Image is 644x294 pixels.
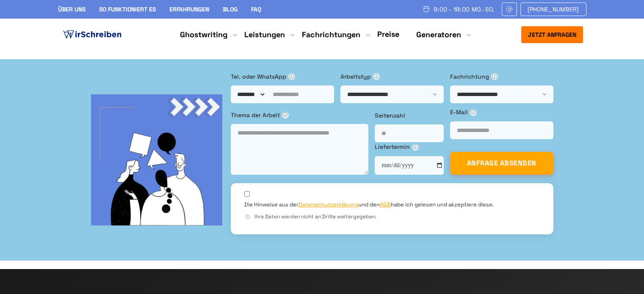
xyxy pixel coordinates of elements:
[282,112,289,118] span: ⓘ
[375,111,444,120] label: Seitenzahl
[58,5,86,13] a: Über uns
[302,30,360,40] a: Fachrichtungen
[231,72,334,81] label: Tel. oder WhatsApp
[521,26,583,43] button: Jetzt anfragen
[375,142,444,151] label: Liefertermin
[377,29,399,39] a: Preise
[244,30,285,40] a: Leistungen
[520,3,586,16] a: [PHONE_NUMBER]
[169,5,209,13] a: Erfahrungen
[528,6,579,13] span: [PHONE_NUMBER]
[223,5,238,13] a: Blog
[373,73,380,80] span: ⓘ
[416,30,461,40] a: Generatoren
[244,213,540,221] div: Ihre Daten werden nicht an Dritte weitergegeben.
[99,5,156,13] a: So funktioniert es
[231,110,368,120] label: Thema der Arbeit
[180,30,227,40] a: Ghostwriting
[491,73,498,80] span: ⓘ
[380,201,391,208] a: AGB
[470,109,477,116] span: ⓘ
[423,5,430,12] img: Schedule
[244,201,494,209] label: Die Hinweise aus der und den habe ich gelesen und akzeptiere diese.
[244,214,251,220] span: ⓘ
[288,73,295,80] span: ⓘ
[506,6,513,13] img: Email
[299,201,358,208] a: Datenschutzerklärung
[251,5,261,13] a: FAQ
[450,107,553,117] label: E-Mail
[61,28,123,41] img: logo ghostwriter-österreich
[412,144,419,151] span: ⓘ
[434,6,495,13] span: 9:00 - 18:00 Mo.-So.
[450,72,553,81] label: Fachrichtung
[450,152,553,175] button: ANFRAGE ABSENDEN
[91,94,222,225] img: bg
[340,72,444,81] label: Arbeitstyp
